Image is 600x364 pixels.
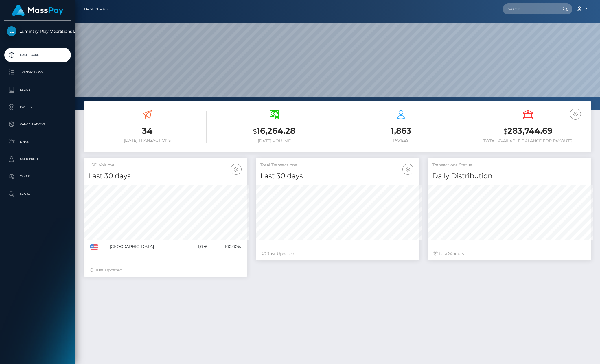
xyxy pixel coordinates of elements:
[88,162,243,168] h5: USD Volume
[7,172,69,181] p: Taxes
[7,51,69,59] p: Dashboard
[432,162,587,168] h5: Transactions Status
[210,240,243,253] td: 100.00%
[12,5,63,16] img: MassPay Logo
[215,125,334,137] h3: 16,264.28
[7,26,16,36] img: Luminary Play Operations Limited
[4,65,71,80] a: Transactions
[434,251,586,257] div: Last hours
[90,244,98,250] img: US.png
[262,251,414,257] div: Just Updated
[4,48,71,62] a: Dashboard
[88,171,243,181] h4: Last 30 days
[4,152,71,166] a: User Profile
[4,117,71,132] a: Cancellations
[4,135,71,149] a: Links
[4,169,71,184] a: Taxes
[7,190,69,198] p: Search
[7,155,69,163] p: User Profile
[88,125,207,137] h3: 34
[469,125,587,137] h3: 283,744.69
[187,240,210,253] td: 1,076
[7,85,69,94] p: Ledger
[503,127,507,135] small: $
[88,138,207,143] h6: [DATE] Transactions
[108,240,187,253] td: [GEOGRAPHIC_DATA]
[342,138,460,143] h6: Payees
[253,127,257,135] small: $
[503,3,557,14] input: Search...
[215,139,334,144] h6: [DATE] Volume
[260,162,415,168] h5: Total Transactions
[469,139,587,144] h6: Total Available Balance for Payouts
[4,187,71,201] a: Search
[260,171,415,181] h4: Last 30 days
[7,137,69,146] p: Links
[90,267,242,273] div: Just Updated
[432,171,587,181] h4: Daily Distribution
[84,3,108,15] a: Dashboard
[448,251,452,256] span: 24
[4,29,71,34] span: Luminary Play Operations Limited
[4,82,71,97] a: Ledger
[342,125,460,137] h3: 1,863
[7,120,69,129] p: Cancellations
[7,103,69,111] p: Payees
[7,68,69,77] p: Transactions
[4,100,71,114] a: Payees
